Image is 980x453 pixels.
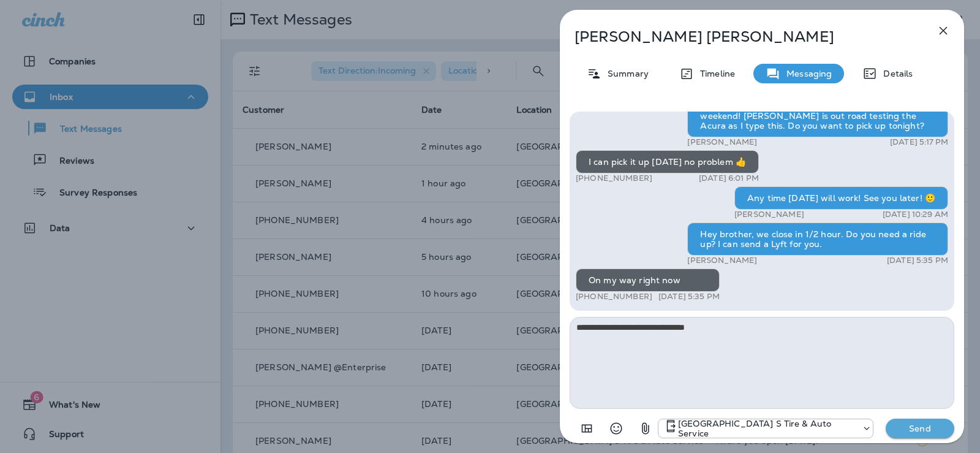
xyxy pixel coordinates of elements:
[887,256,948,265] p: [DATE] 5:35 PM
[694,69,735,78] p: Timeline
[658,419,873,438] div: +1 (301) 975-0024
[699,173,759,183] p: [DATE] 6:01 PM
[575,28,909,45] p: [PERSON_NAME] [PERSON_NAME]
[601,69,649,78] p: Summary
[687,137,757,147] p: [PERSON_NAME]
[658,292,720,302] p: [DATE] 5:35 PM
[687,256,757,265] p: [PERSON_NAME]
[734,186,948,210] div: Any time [DATE] will work! See you later! 🙂
[780,69,832,78] p: Messaging
[687,223,948,256] div: Hey brother, we close in 1/2 hour. Do you need a ride up? I can send a Lyft for you.
[576,150,759,173] div: I can pick it up [DATE] no problem 👍
[576,268,720,292] div: On my way right now
[883,210,948,219] p: [DATE] 10:29 AM
[890,137,948,147] p: [DATE] 5:17 PM
[604,416,628,441] button: Select an emoji
[678,419,856,438] p: [GEOGRAPHIC_DATA] S Tire & Auto Service
[886,419,954,438] button: Send
[877,69,913,78] p: Details
[576,173,652,183] p: [PHONE_NUMBER]
[576,292,652,302] p: [PHONE_NUMBER]
[734,210,804,219] p: [PERSON_NAME]
[687,94,948,137] div: Hey [PERSON_NAME]! Hope you had a great weekend! [PERSON_NAME] is out road testing the Acura as I...
[894,423,946,434] p: Send
[575,416,599,441] button: Add in a premade template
